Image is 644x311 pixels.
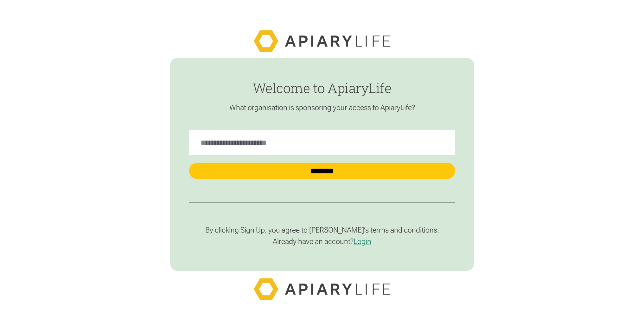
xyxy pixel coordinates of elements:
p: Already have an account? [189,237,455,246]
p: What organisation is sponsoring your access to ApiaryLife? [189,103,455,112]
p: By clicking Sign Up, you agree to [PERSON_NAME]’s terms and conditions. [189,225,455,235]
form: find-employer [170,58,474,271]
h1: Welcome to ApiaryLife [189,81,455,95]
a: Login [354,237,371,246]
